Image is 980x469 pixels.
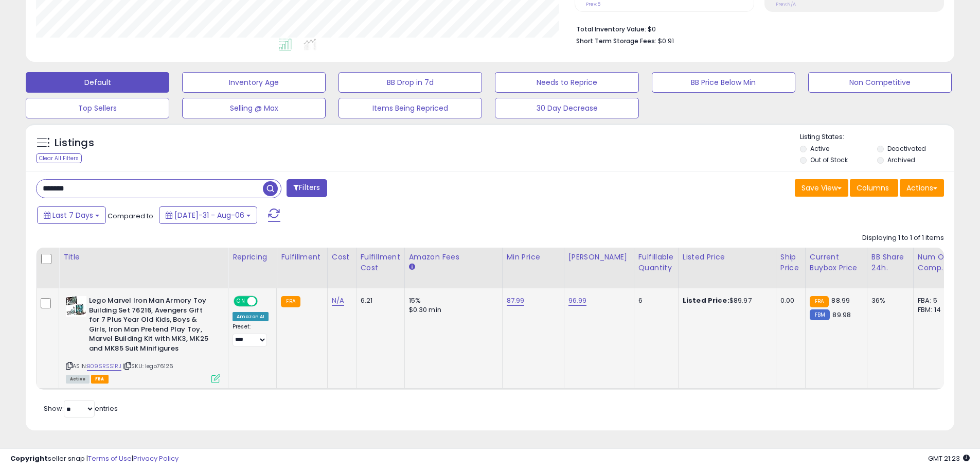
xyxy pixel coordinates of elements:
button: Top Sellers [26,98,169,118]
div: Amazon Fees [409,252,498,263]
small: FBA [281,296,300,307]
div: Fulfillment Cost [361,252,400,273]
div: Amazon AI [233,312,269,321]
span: Compared to: [108,211,155,221]
span: | SKU: lego76126 [123,362,174,370]
div: Displaying 1 to 1 of 1 items [862,233,944,243]
span: OFF [256,297,273,306]
h5: Listings [55,136,94,150]
span: 2025-08-14 21:23 GMT [928,454,970,463]
button: BB Drop in 7d [338,72,482,93]
div: Current Buybox Price [810,252,863,273]
button: BB Price Below Min [652,72,795,93]
span: Show: entries [44,404,118,413]
img: 51RV5T3IsNL._SL40_.jpg [66,296,86,317]
div: 6.21 [361,296,397,305]
div: 0.00 [780,296,797,305]
span: Columns [857,183,889,193]
button: [DATE]-31 - Aug-06 [159,206,257,224]
div: Repricing [233,252,272,263]
div: Preset: [233,323,269,346]
a: Privacy Policy [133,454,179,463]
div: Fulfillment [281,252,323,263]
small: FBA [810,296,829,307]
p: Listing States: [800,132,954,142]
button: Default [26,72,169,93]
div: Listed Price [683,252,772,263]
div: Title [63,252,224,263]
button: Actions [900,179,944,197]
div: FBM: 14 [918,305,952,315]
button: Columns [850,179,898,197]
label: Archived [887,155,915,164]
small: Prev: 5 [586,1,600,7]
b: Total Inventory Value: [576,25,646,33]
a: Terms of Use [88,454,132,463]
div: 15% [409,296,494,305]
button: Filters [287,179,327,197]
div: Fulfillable Quantity [638,252,674,273]
div: Cost [332,252,352,263]
button: Non Competitive [808,72,952,93]
span: [DATE]-31 - Aug-06 [174,210,244,220]
span: ON [235,297,247,306]
div: Num of Comp. [918,252,955,273]
a: B09SRSS1RJ [87,362,121,371]
small: FBM [810,309,830,320]
span: All listings currently available for purchase on Amazon [66,375,90,384]
div: Ship Price [780,252,801,273]
b: Short Term Storage Fees: [576,37,656,45]
div: $89.97 [683,296,768,305]
div: ASIN: [66,296,220,382]
span: Last 7 Days [52,210,93,220]
div: 6 [638,296,670,305]
a: N/A [332,296,344,306]
button: Needs to Reprice [495,72,638,93]
div: BB Share 24h. [871,252,909,273]
button: 30 Day Decrease [495,98,638,118]
span: 88.99 [831,296,850,305]
div: $0.30 min [409,305,494,315]
div: seller snap | | [10,454,179,464]
button: Save View [795,179,848,197]
div: FBA: 5 [918,296,952,305]
strong: Copyright [10,454,48,463]
button: Selling @ Max [182,98,326,118]
small: Prev: N/A [776,1,796,7]
div: Min Price [507,252,560,263]
div: Clear All Filters [36,153,82,163]
button: Last 7 Days [37,206,106,224]
div: 36% [871,296,905,305]
label: Active [810,144,829,153]
span: 89.98 [832,310,851,320]
a: 96.99 [568,296,587,306]
label: Out of Stock [810,155,848,164]
span: FBA [91,375,109,384]
b: Lego Marvel Iron Man Armory Toy Building Set 76216, Avengers Gift for 7 Plus Year Old Kids, Boys ... [89,296,214,356]
a: 87.99 [507,296,525,306]
li: $0 [576,22,936,34]
small: Amazon Fees. [409,263,415,272]
button: Items Being Repriced [338,98,482,118]
span: $0.91 [658,36,674,46]
label: Deactivated [887,144,926,153]
button: Inventory Age [182,72,326,93]
b: Listed Price: [683,296,729,305]
div: [PERSON_NAME] [568,252,630,263]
